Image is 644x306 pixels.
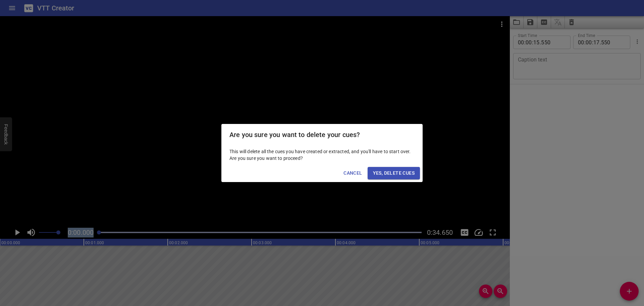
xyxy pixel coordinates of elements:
button: Yes, Delete Cues [368,167,420,179]
div: This will delete all the cues you have created or extracted, and you'll have to start over. Are y... [221,145,423,164]
span: Yes, Delete Cues [373,169,415,177]
span: Cancel [343,169,362,177]
h2: Are you sure you want to delete your cues? [229,129,415,140]
button: Cancel [341,167,365,179]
